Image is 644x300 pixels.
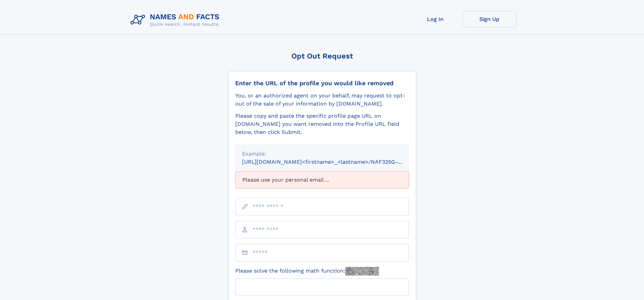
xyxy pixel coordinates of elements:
div: Enter the URL of the profile you would like removed [235,79,409,87]
div: Opt Out Request [228,52,416,60]
div: Please use your personal email ... [235,171,409,188]
label: Please solve the following math function: [235,267,379,276]
div: You, or an authorized agent on your behalf, may request to opt-out of the sale of your informatio... [235,92,409,108]
div: Example: [242,150,402,158]
a: Sign Up [462,11,517,27]
img: Logo Names and Facts [128,11,225,29]
div: Please copy and paste the specific profile page URL on [DOMAIN_NAME] you want removed into the Pr... [235,112,409,136]
a: Log In [408,11,462,27]
small: [URL][DOMAIN_NAME]<firstname>_<lastname>/NAF325G-xxxxxxxx [242,159,422,165]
